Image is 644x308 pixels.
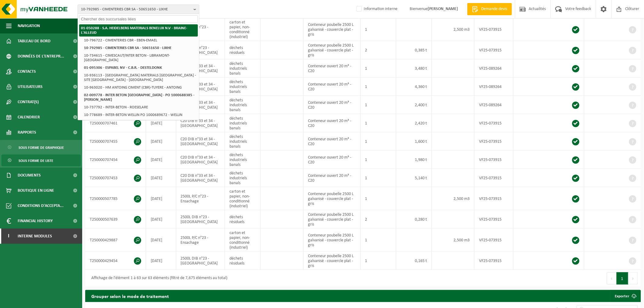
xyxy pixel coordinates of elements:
td: [DATE] [146,252,176,270]
span: Conditions d'accepta... [18,198,64,213]
td: [DATE] [146,187,176,210]
span: Interne modules [18,229,52,244]
td: 1 [361,59,396,78]
strong: 01-050288 - S.A. HEIDELBERG MATERIALS BENELUX N.V - BRAINE-L'ALLEUD [81,26,187,35]
span: Données de l'entrepr... [18,49,64,64]
td: 2,500 m3 [432,18,474,41]
td: VF25-073915 [474,114,513,132]
td: 0,165 t [396,252,432,270]
td: 0,385 t [396,41,432,59]
td: 1 [361,169,396,187]
td: VF25-073915 [474,151,513,169]
td: déchets industriels banals [225,114,260,132]
td: déchets résiduels [225,41,260,59]
td: T250000707461 [85,114,146,132]
span: Demande devis [480,6,509,12]
td: Conteneur ouvert 20 m³ - C20 [303,169,361,187]
td: T250000429887 [85,229,146,252]
label: Information interne [355,5,397,14]
strong: 02-009778 - INTER BETON [GEOGRAPHIC_DATA] - PO 1000688385 - [PERSON_NAME] [84,93,194,102]
td: 2500L DIB n°23 - [GEOGRAPHIC_DATA] [176,252,225,270]
td: déchets résiduels [225,252,260,270]
td: VF25-073915 [474,229,513,252]
td: déchets industriels banals [225,151,260,169]
td: 0,280 t [396,210,432,229]
td: VF25-089264 [474,59,513,78]
td: [DATE] [146,151,176,169]
div: Affichage de l'élément 1 à 63 sur 63 éléments (filtré de 7,675 éléments au total) [88,273,227,284]
li: 10-737792 - INTER-BETON - ROESELARE [82,103,198,111]
li: 10-792985 - CIMENTERIES CBR SA - 50651650 - LIXHE [82,44,198,52]
li: 10-851039 - INTERBETON - FLEMALLE -PO 1000687235 - FLÉMALLE [82,119,198,126]
td: carton et papier, non-conditionné (industriel) [225,18,260,41]
td: [DATE] [146,210,176,229]
td: 1 [361,187,396,210]
td: 2,420 t [396,114,432,132]
strong: 01-095306 - ESPABEL NV - C.B.R. - DESTELDONK [84,66,162,70]
td: 2500L P/C n°23 - Ensachage [176,187,225,210]
button: Next [628,272,638,285]
td: déchets industriels banals [225,169,260,187]
span: Navigation [18,18,40,33]
span: 10-792985 - CIMENTERIES CBR SA - 50651650 - LIXHE [81,5,191,14]
td: T250000707454 [85,151,146,169]
a: Sous forme de graphique [2,142,81,153]
span: Sous forme de liste [19,155,53,166]
li: 10-963020 - HM ANTOING CIMENT (CBR)-TUYERE - ANTOING [82,84,198,91]
span: Sous forme de graphique [19,142,64,153]
td: [DATE] [146,169,176,187]
strong: [PERSON_NAME] [428,7,458,11]
td: 2500L DIB n°23 - [GEOGRAPHIC_DATA] [176,41,225,59]
td: C20 DIB n°33 et 34 - [GEOGRAPHIC_DATA] [176,114,225,132]
td: 2500L P/C n°23 - Ensachage [176,18,225,41]
td: VF25-073915 [474,132,513,151]
td: VF25-073915 [474,187,513,210]
td: Conteneur ouvert 20 m³ - C20 [303,114,361,132]
span: Rapports [18,125,36,140]
td: [DATE] [146,229,176,252]
td: déchets résiduels [225,210,260,229]
td: 1 [361,132,396,151]
td: Conteneur poubelle 2500 L galvanisé - couvercle plat - gris [303,41,361,59]
span: Calendrier [18,110,40,125]
td: 3,480 t [396,59,432,78]
td: 1 [361,151,396,169]
td: Conteneur ouvert 20 m³ - C20 [303,132,361,151]
h2: Grouper selon le mode de traitement [85,290,175,302]
td: 4,360 t [396,78,432,96]
td: C20 DIB n°33 et 34 - [GEOGRAPHIC_DATA] [176,132,225,151]
td: VF25-089264 [474,78,513,96]
td: T250000429454 [85,252,146,270]
li: 10-796722 - CIMENTERIES CBR - EBEN-EMAEL [82,37,198,44]
td: Conteneur ouvert 20 m³ - C20 [303,59,361,78]
td: 2 [361,210,396,229]
td: C20 DIB n°33 et 34 - [GEOGRAPHIC_DATA] [176,59,225,78]
td: 1,600 t [396,132,432,151]
td: T250000707453 [85,169,146,187]
td: 1 [361,252,396,270]
td: Conteneur ouvert 20 m³ - C20 [303,96,361,114]
td: VF25-073915 [474,252,513,270]
td: [DATE] [146,132,176,151]
td: [DATE] [146,114,176,132]
td: VF25-089264 [474,96,513,114]
td: 1 [361,96,396,114]
td: VF25-073915 [474,18,513,41]
td: C20 DIB n°33 et 34 - [GEOGRAPHIC_DATA] [176,151,225,169]
td: 1 [361,229,396,252]
button: 10-792985 - CIMENTERIES CBR SA - 50651650 - LIXHE [78,5,199,14]
a: Sous forme de liste [2,155,81,166]
td: 1,980 t [396,151,432,169]
td: déchets industriels banals [225,132,260,151]
span: Utilisateurs [18,79,43,94]
span: I [6,229,12,244]
td: VF25-073915 [474,210,513,229]
td: déchets industriels banals [225,59,260,78]
li: 10-734615 - CIMESCAUT/INTER BETON - LIBRAMONT-[GEOGRAPHIC_DATA] [82,52,198,64]
td: 2 [361,41,396,59]
span: Tableau de bord [18,33,51,49]
td: 2500L DIB n°23 - [GEOGRAPHIC_DATA] [176,210,225,229]
li: 10-936113 - [GEOGRAPHIC_DATA] MATERIALS [GEOGRAPHIC_DATA] - SITE [GEOGRAPHIC_DATA] - [GEOGRAPHIC_... [82,72,198,84]
td: Conteneur poubelle 2500 L galvanisé - couvercle plat - gris [303,18,361,41]
button: 1 [617,272,628,285]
